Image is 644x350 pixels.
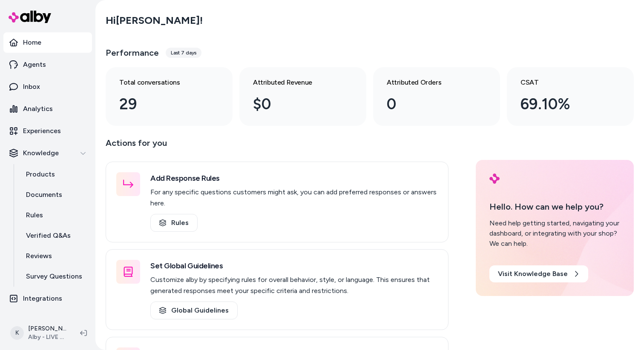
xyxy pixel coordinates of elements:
[23,126,61,136] p: Experiences
[26,251,52,261] p: Reviews
[3,143,92,163] button: Knowledge
[28,333,66,341] span: Alby - LIVE on [DOMAIN_NAME]
[17,266,92,287] a: Survey Questions
[150,172,438,184] h3: Add Response Rules
[387,93,473,116] div: 0
[150,302,238,319] a: Global Guidelines
[239,67,366,126] a: Attributed Revenue $0
[17,164,92,185] a: Products
[106,136,448,157] p: Actions for you
[150,260,438,272] h3: Set Global Guidelines
[26,190,62,200] p: Documents
[489,265,588,282] a: Visit Knowledge Base
[26,271,82,282] p: Survey Questions
[28,324,66,333] p: [PERSON_NAME]
[17,185,92,205] a: Documents
[166,48,201,58] div: Last 7 days
[17,246,92,266] a: Reviews
[17,205,92,225] a: Rules
[23,82,40,92] p: Inbox
[3,54,92,75] a: Agents
[119,93,205,116] div: 29
[253,77,339,88] h3: Attributed Revenue
[507,67,634,126] a: CSAT 69.10%
[150,187,438,209] p: For any specific questions customers might ask, you can add preferred responses or answers here.
[106,67,233,126] a: Total conversations 29
[373,67,500,126] a: Attributed Orders 0
[520,77,607,88] h3: CSAT
[489,218,620,249] div: Need help getting started, navigating your dashboard, or integrating with your shop? We can help.
[150,274,438,296] p: Customize alby by specifying rules for overall behavior, style, or language. This ensures that ge...
[520,93,607,116] div: 69.10%
[387,77,473,88] h3: Attributed Orders
[3,99,92,119] a: Analytics
[26,169,55,179] p: Products
[17,225,92,246] a: Verified Q&As
[23,104,53,114] p: Analytics
[3,77,92,97] a: Inbox
[253,93,339,116] div: $0
[26,230,71,241] p: Verified Q&As
[23,37,41,48] p: Home
[23,148,59,158] p: Knowledge
[5,319,73,347] button: K[PERSON_NAME]Alby - LIVE on [DOMAIN_NAME]
[119,77,205,88] h3: Total conversations
[106,47,159,59] h3: Performance
[23,293,62,304] p: Integrations
[489,174,500,184] img: alby Logo
[3,288,92,309] a: Integrations
[10,326,24,340] span: K
[9,11,51,23] img: alby Logo
[26,210,43,220] p: Rules
[3,121,92,141] a: Experiences
[106,14,203,27] h2: Hi [PERSON_NAME] !
[489,200,620,213] p: Hello. How can we help you?
[23,60,46,70] p: Agents
[150,214,198,232] a: Rules
[3,32,92,53] a: Home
